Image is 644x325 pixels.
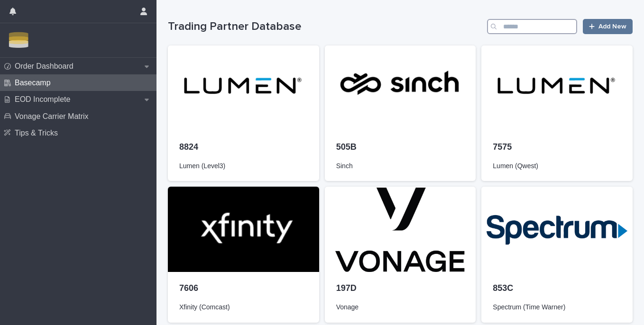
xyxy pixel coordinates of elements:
[487,19,577,34] input: Search
[493,142,621,153] p: 7575
[493,303,565,311] span: Spectrum (Time Warner)
[11,128,65,137] p: Tips & Tricks
[336,142,465,153] p: 505B
[336,303,359,311] span: Vonage
[168,187,319,322] a: 7606Xfinity (Comcast)
[168,45,319,181] a: 8824Lumen (Level3)
[325,187,476,322] a: 197DVonage
[11,95,78,104] p: EOD Incomplete
[168,20,483,34] h1: Trading Partner Database
[336,283,465,294] p: 197D
[179,303,230,311] span: Xfinity (Comcast)
[179,162,225,170] span: Lumen (Level3)
[481,187,633,322] a: 853CSpectrum (Time Warner)
[598,23,626,30] span: Add New
[325,45,476,181] a: 505BSinch
[11,62,81,71] p: Order Dashboard
[11,112,96,121] p: Vonage Carrier Matrix
[11,78,58,87] p: Basecamp
[179,283,308,294] p: 7606
[336,162,353,170] span: Sinch
[583,19,633,34] a: Add New
[8,31,30,50] img: Zbn3osBRTqmJoOucoKu4
[179,142,308,153] p: 8824
[481,45,633,181] a: 7575Lumen (Qwest)
[493,162,538,170] span: Lumen (Qwest)
[493,283,621,294] p: 853C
